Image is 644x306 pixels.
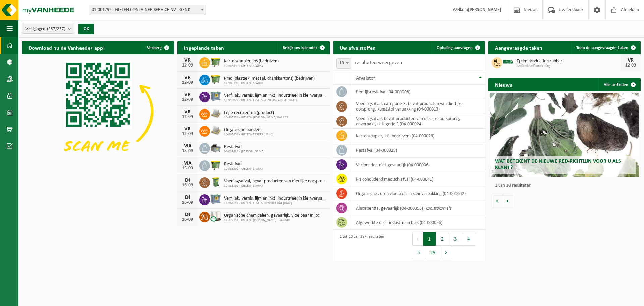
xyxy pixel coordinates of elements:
label: resultaten weergeven [355,60,402,65]
div: VR [181,75,194,80]
button: Volgende [502,194,513,207]
td: karton/papier, los (bedrijven) (04-000026) [351,129,485,143]
td: voedingsafval, categorie 3, bevat producten van dierlijke oorsprong, kunststof verpakking (04-000... [351,99,485,114]
span: Geplande zelfaanlevering [517,64,621,68]
td: organische zuren vloeibaar in kleinverpakking (04-000042) [351,186,485,201]
i: koolstokorrels [426,206,451,211]
span: 10-915027 - GIELEN - ESSERS WINTERSLAG HAL 10 ABC [224,98,326,102]
span: 02-009424 - [PERSON_NAME] [224,150,264,154]
span: Voedingsafval, bevat producten van dierlijke oorsprong, onverpakt, categorie 3 [224,179,326,184]
span: Organische poeders [224,127,273,133]
span: 10-903328 - GIELEN - [PERSON_NAME] HAL 843 [224,116,288,120]
div: 12-09 [181,132,194,136]
h2: Aangevraagde taken [488,41,549,54]
div: 16-09 [181,200,194,205]
img: PB-IC-CU [210,211,221,222]
span: 10-877351 - GIELEN - [PERSON_NAME] - HAL 840 [224,218,320,222]
button: Verberg [142,41,173,54]
h2: Uw afvalstoffen [333,41,382,54]
div: VR [181,92,194,97]
img: LP-PA-00000-WDN-11 [210,108,221,119]
a: Toon de aangevraagde taken [571,41,640,54]
td: absorbentia, gevaarlijk (04-000055) | [351,201,485,215]
h2: Ingeplande taken [177,41,231,54]
img: Download de VHEPlus App [22,54,174,169]
td: afgewerkte olie - industrie in bulk (04-000056) [351,215,485,230]
span: Wat betekent de nieuwe RED-richtlijn voor u als klant? [495,159,621,170]
div: 12-09 [181,80,194,85]
div: 1 tot 10 van 287 resultaten [336,231,384,260]
button: 4 [462,232,475,246]
a: Ophaling aanvragen [431,41,484,54]
span: Afvalstof [356,76,375,81]
span: 10 [336,58,351,69]
span: Toon de aangevraagde taken [576,46,628,50]
button: Previous [412,232,423,246]
img: WB-1100-HPE-GN-50 [210,56,221,68]
button: Next [441,246,451,259]
div: VR [181,126,194,132]
strong: [PERSON_NAME] [468,7,501,12]
div: 12-09 [181,63,194,68]
div: DI [181,195,194,200]
span: Pmd (plastiek, metaal, drankkartons) (bedrijven) [224,76,315,81]
span: 10-985399 - GIELEN - SPARKX [224,81,315,85]
div: 16-09 [181,217,194,222]
td: bedrijfsrestafval (04-000008) [351,85,485,99]
img: PB-AP-0800-MET-02-01 [210,193,221,205]
div: VR [181,58,194,63]
a: Bekijk uw kalender [277,41,329,54]
div: DI [181,178,194,183]
img: WB-5000-GAL-GY-01 [210,142,221,154]
td: restafval (04-000029) [351,143,485,158]
div: 15-09 [181,166,194,171]
span: Lege recipiënten (product) [224,110,288,116]
iframe: chat widget [3,291,112,306]
img: WB-1100-HPE-GN-50 [210,159,221,171]
td: voedingsafval, bevat producten van dierlijke oorsprong, onverpakt, categorie 3 (04-000024) [351,114,485,129]
div: 16-09 [181,183,194,188]
span: Verberg [147,46,162,50]
span: Restafval [224,162,263,167]
button: Vestigingen(257/257) [22,24,74,34]
div: 12-09 [181,115,194,119]
div: MA [181,161,194,166]
button: 1 [423,232,436,246]
img: WB-1100-HPE-GN-50 [210,74,221,85]
span: 10-803432 - GIELEN - ESSERS (HAL 6) [224,133,273,137]
div: VR [181,109,194,115]
img: WB-0240-HPE-GN-50 [210,176,221,188]
span: Ophaling aanvragen [437,46,473,50]
div: 12-09 [624,63,637,68]
span: 01-001792 - GIELEN CONTAINER SERVICE NV - GENK [89,5,206,15]
span: 01-001792 - GIELEN CONTAINER SERVICE NV - GENK [89,5,206,15]
button: 3 [449,232,462,246]
button: 2 [436,232,449,246]
span: 10-985399 - GIELEN - SPARKX [224,167,263,171]
a: Wat betekent de nieuwe RED-richtlijn voor u als klant? [490,93,639,177]
a: Alle artikelen [598,78,640,91]
div: DI [181,212,194,217]
img: PB-AP-0800-MET-02-01 [210,91,221,102]
button: OK [78,24,94,34]
button: 5 [412,246,425,259]
span: Vestigingen [25,24,65,34]
div: VR [624,58,637,63]
span: Karton/papier, los (bedrijven) [224,59,279,64]
span: Verf, lak, vernis, lijm en inkt, industrieel in kleinverpakking [224,196,326,201]
div: 12-09 [181,97,194,102]
h2: Nieuws [488,78,519,91]
span: Bekijk uw kalender [283,46,317,50]
span: 10-985399 - GIELEN - SPARKX [224,64,279,68]
img: LP-PA-00000-WDN-11 [210,125,221,136]
td: risicohoudend medisch afval (04-000041) [351,172,485,186]
button: 29 [425,246,441,259]
span: Organische chemicaliën, gevaarlijk, vloeibaar in ibc [224,213,320,218]
div: MA [181,143,194,149]
img: BL-SO-LV [502,56,514,68]
count: (257/257) [47,27,65,31]
span: Verf, lak, vernis, lijm en inkt, industrieel in kleinverpakking [224,93,326,98]
h2: Download nu de Vanheede+ app! [22,41,111,54]
span: 10-961257 - GIELEN - ESSERS DRYPORT HAL [DATE] [224,201,326,205]
span: Epdm production rubber [517,59,621,64]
